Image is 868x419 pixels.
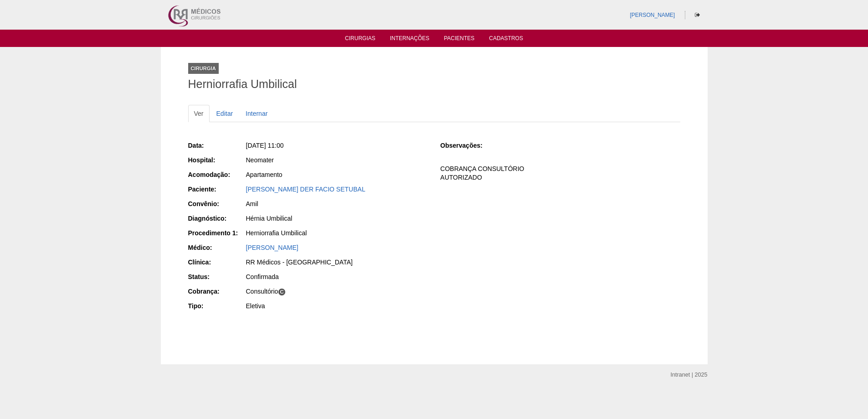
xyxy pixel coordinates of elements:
[188,258,245,267] div: Clínica:
[188,141,245,150] div: Data:
[246,155,428,165] div: Neomater
[246,287,428,296] div: Consultório
[188,78,680,90] h1: Herniorrafia Umbilical
[240,105,273,122] a: Internar
[440,165,680,182] p: COBRANÇA CONSULTÓRIO AUTORIZADO
[188,185,245,194] div: Paciente:
[188,301,245,310] div: Tipo:
[211,105,239,122] a: Editar
[246,244,298,251] a: [PERSON_NAME]
[246,199,428,208] div: Amil
[188,243,245,252] div: Médico:
[188,287,245,296] div: Cobrança:
[246,228,428,238] div: Herniorrafia Umbilical
[440,141,497,150] div: Observações:
[246,272,428,281] div: Confirmada
[671,370,708,379] div: Intranet | 2025
[188,214,245,223] div: Diagnóstico:
[246,301,428,310] div: Eletiva
[390,35,430,44] a: Internações
[345,35,375,44] a: Cirurgias
[444,35,474,44] a: Pacientes
[278,288,286,296] span: C
[188,272,245,281] div: Status:
[630,12,675,18] a: [PERSON_NAME]
[246,258,428,267] div: RR Médicos - [GEOGRAPHIC_DATA]
[695,12,700,18] i: Sair
[489,35,523,44] a: Cadastros
[246,186,365,193] a: [PERSON_NAME] DER FACIO SETUBAL
[188,228,245,238] div: Procedimento 1:
[246,214,428,223] div: Hérnia Umbilical
[188,105,210,122] a: Ver
[188,170,245,179] div: Acomodação:
[246,170,428,179] div: Apartamento
[246,142,284,149] span: [DATE] 11:00
[188,155,245,165] div: Hospital:
[188,199,245,208] div: Convênio:
[188,63,219,74] div: Cirurgia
